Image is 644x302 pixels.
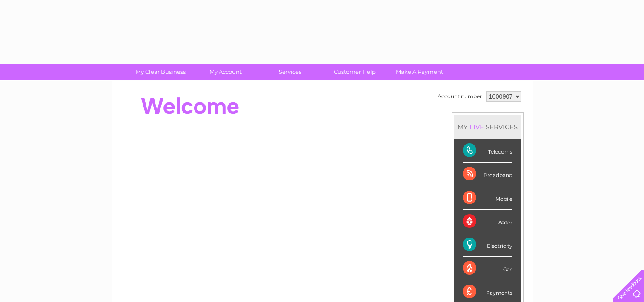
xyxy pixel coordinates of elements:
a: Make A Payment [384,64,455,80]
div: Electricity [463,233,512,257]
div: Broadband [463,163,512,186]
a: My Clear Business [126,64,196,80]
div: Water [463,210,512,233]
div: Gas [463,257,512,280]
td: Account number [435,89,484,104]
div: MY SERVICES [454,115,521,139]
a: Services [255,64,325,80]
div: Telecoms [463,139,512,163]
div: LIVE [468,123,486,131]
a: My Account [190,64,260,80]
div: Mobile [463,186,512,210]
a: Customer Help [320,64,390,80]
